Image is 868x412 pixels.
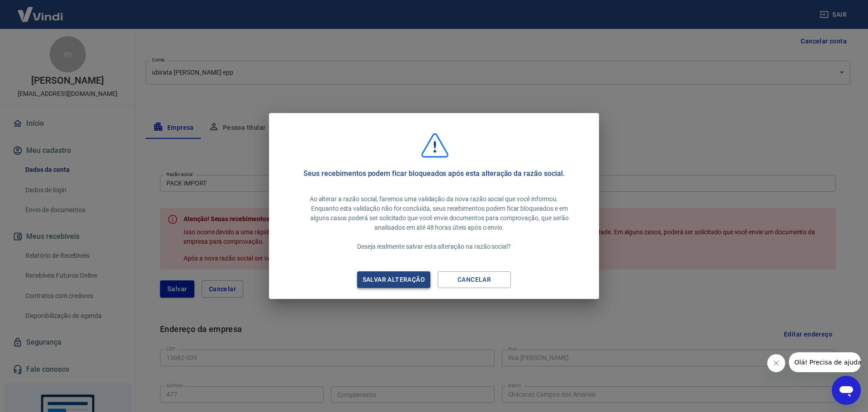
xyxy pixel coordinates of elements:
[299,194,568,251] p: Ao alterar a razão social, faremos uma validação da nova razão social que você informou. Enquanto...
[352,274,436,285] div: Salvar alteração
[5,6,76,14] span: Olá! Precisa de ajuda?
[767,354,785,372] iframe: Fechar mensagem
[357,271,430,288] button: Salvar alteração
[303,169,564,178] h5: Seus recebimentos podem ficar bloqueados após esta alteração da razão social.
[789,352,861,372] iframe: Mensagem da empresa
[832,376,861,405] iframe: Botão para abrir a janela de mensagens
[438,271,511,288] button: Cancelar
